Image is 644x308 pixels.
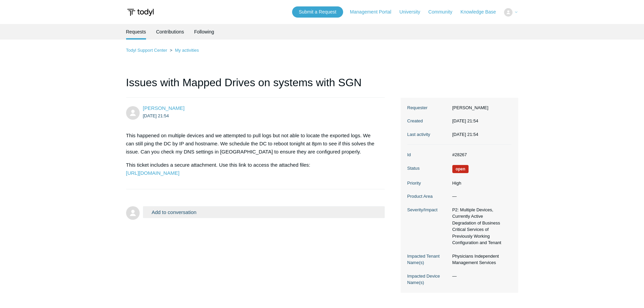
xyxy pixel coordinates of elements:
[407,273,449,286] dt: Impacted Device Name(s)
[399,8,427,16] a: University
[449,104,511,111] dd: [PERSON_NAME]
[407,193,449,200] dt: Product Area
[407,165,449,172] dt: Status
[194,24,214,40] a: Following
[452,132,478,137] time: 2025-09-19T21:54:09+00:00
[449,207,511,246] dd: P2: Multiple Devices, Currently Active Degradation of Business Critical Services of Previously Wo...
[156,24,184,40] a: Contributions
[407,104,449,111] dt: Requester
[175,48,199,53] a: My activities
[407,180,449,187] dt: Priority
[407,151,449,158] dt: Id
[143,105,185,111] a: [PERSON_NAME]
[449,151,511,158] dd: #28267
[143,105,185,111] span: Jemar Saunders
[460,8,503,16] a: Knowledge Base
[126,74,385,98] h1: Issues with Mapped Drives on systems with SGN
[449,253,511,266] dd: Physicians Independent Management Services
[126,6,155,19] img: Todyl Support Center Help Center home page
[126,48,167,53] a: Todyl Support Center
[407,253,449,266] dt: Impacted Tenant Name(s)
[350,8,398,16] a: Management Portal
[126,170,180,176] a: [URL][DOMAIN_NAME]
[449,273,511,280] dd: —
[126,161,378,177] p: This ticket includes a secure attachment. Use this link to access the attached files:
[143,206,385,218] button: Add to conversation
[126,24,146,40] li: Requests
[452,165,469,173] span: We are working on a response for you
[407,131,449,138] dt: Last activity
[449,193,511,200] dd: —
[168,48,199,53] li: My activities
[407,207,449,213] dt: Severity/Impact
[292,6,343,18] a: Submit a Request
[126,132,378,156] p: This happened on multiple devices and we attempted to pull logs but not able to locate the export...
[452,118,478,123] time: 2025-09-19T21:54:09+00:00
[428,8,459,16] a: Community
[407,118,449,124] dt: Created
[126,48,169,53] li: Todyl Support Center
[143,113,169,118] time: 2025-09-19T21:54:09Z
[449,180,511,187] dd: High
